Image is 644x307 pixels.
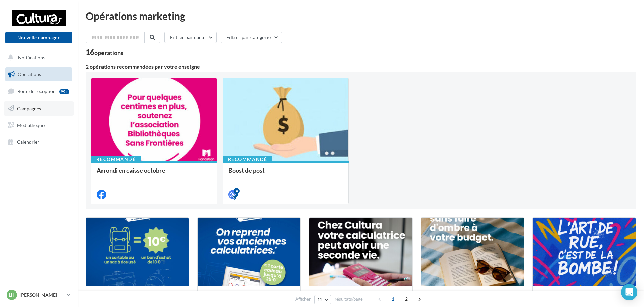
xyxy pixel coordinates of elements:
div: 99+ [59,89,69,94]
span: Campagnes [17,105,41,111]
button: Notifications [4,51,71,65]
span: Opérations [18,71,41,77]
span: résultats/page [335,296,363,302]
p: [PERSON_NAME] [20,291,64,298]
span: Notifications [18,55,45,60]
span: LH [9,291,15,298]
span: Médiathèque [17,122,45,128]
span: 12 [317,297,323,302]
div: Recommandé [91,156,141,163]
a: Médiathèque [4,118,74,132]
span: Calendrier [17,139,39,145]
a: Campagnes [4,101,74,116]
div: 4 [234,188,240,194]
div: Recommandé [223,156,272,163]
button: Nouvelle campagne [5,32,72,43]
button: Filtrer par catégorie [221,32,282,43]
div: Open Intercom Messenger [621,284,637,300]
div: Opérations marketing [86,11,636,21]
button: 12 [314,295,331,304]
a: Calendrier [4,135,74,149]
div: 16 [86,49,123,56]
span: 2 [401,294,412,304]
div: Arrondi en caisse octobre [97,167,211,180]
span: 1 [388,294,399,304]
a: LH [PERSON_NAME] [5,288,72,301]
a: Opérations [4,67,74,82]
a: Boîte de réception99+ [4,84,74,98]
span: Afficher [295,296,311,302]
div: Boost de post [228,167,343,180]
div: 2 opérations recommandées par votre enseigne [86,64,636,69]
button: Filtrer par canal [164,32,217,43]
div: opérations [94,50,123,56]
span: Boîte de réception [17,88,56,94]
